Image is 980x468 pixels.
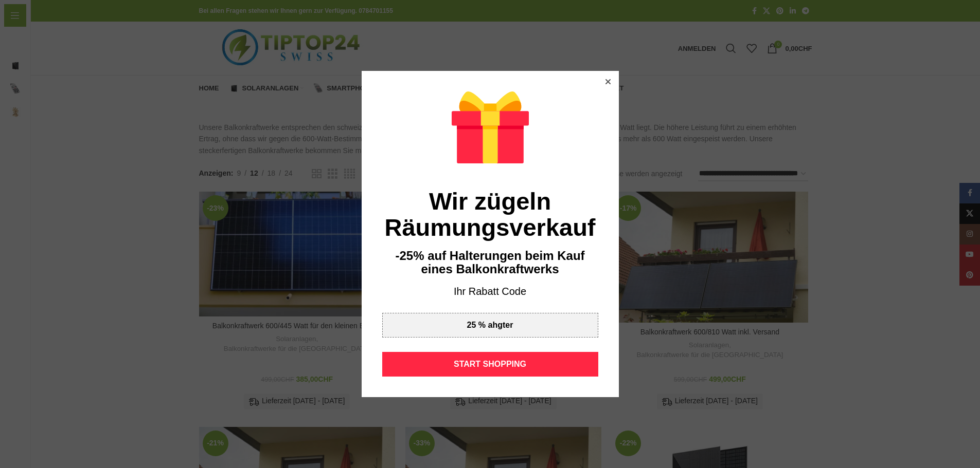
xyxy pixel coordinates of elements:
div: 25 % ahgter [382,313,598,338]
div: Wir zügeln Räumungsverkauf [382,188,598,241]
div: START SHOPPING [382,352,598,377]
div: Ihr Rabatt Code [382,285,598,299]
div: -25% auf Halterungen beim Kauf eines Balkonkraftwerks [382,249,598,276]
div: 25 % ahgter [467,321,513,329]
